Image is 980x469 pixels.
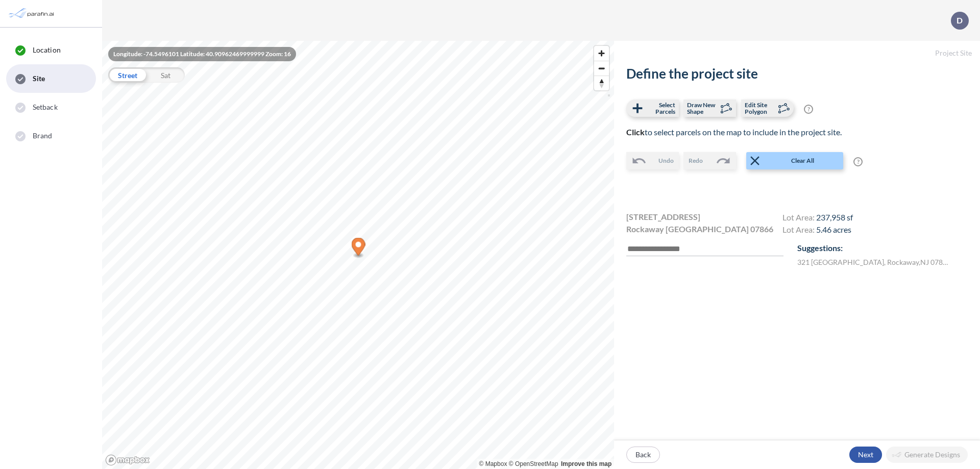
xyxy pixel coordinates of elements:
[594,76,609,90] span: Reset bearing to north
[105,454,150,466] a: Mapbox homepage
[33,102,58,112] span: Setback
[683,152,736,169] button: Redo
[782,212,853,225] h4: Lot Area:
[33,73,45,84] span: Site
[816,225,851,234] span: 5.46 acres
[352,238,365,259] div: Map marker
[626,211,700,223] span: [STREET_ADDRESS]
[594,46,609,61] button: Zoom in
[626,127,842,137] span: to select parcels on the map to include in the project site.
[594,76,609,90] button: Reset bearing to north
[635,450,651,460] p: Back
[33,45,61,55] span: Location
[782,225,853,237] h4: Lot Area:
[626,223,773,235] span: Rockaway [GEOGRAPHIC_DATA] 07866
[594,61,609,76] button: Zoom out
[146,67,185,83] div: Sat
[645,102,675,115] span: Select Parcels
[689,156,703,165] span: Redo
[849,447,882,463] button: Next
[804,105,813,114] span: ?
[626,152,679,169] button: Undo
[797,257,951,267] label: 321 [GEOGRAPHIC_DATA] , Rockaway , NJ 07866 , US
[797,242,968,254] p: Suggestions:
[509,460,558,467] a: OpenStreetMap
[853,157,863,166] span: ?
[108,67,146,83] div: Street
[957,16,963,25] p: D
[479,460,507,467] a: Mapbox
[746,152,843,169] button: Clear All
[8,4,57,23] img: Parafin
[614,41,980,66] h5: Project Site
[626,447,660,463] button: Back
[102,41,614,469] canvas: Map
[33,131,53,141] span: Brand
[687,102,717,115] span: Draw New Shape
[745,102,775,115] span: Edit Site Polygon
[763,156,842,165] span: Clear All
[626,66,968,82] h2: Define the project site
[626,127,645,137] b: Click
[561,460,611,467] a: Improve this map
[658,156,674,165] span: Undo
[816,212,853,222] span: 237,958 sf
[108,47,296,61] div: Longitude: -74.5496101 Latitude: 40.90962469999999 Zoom: 16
